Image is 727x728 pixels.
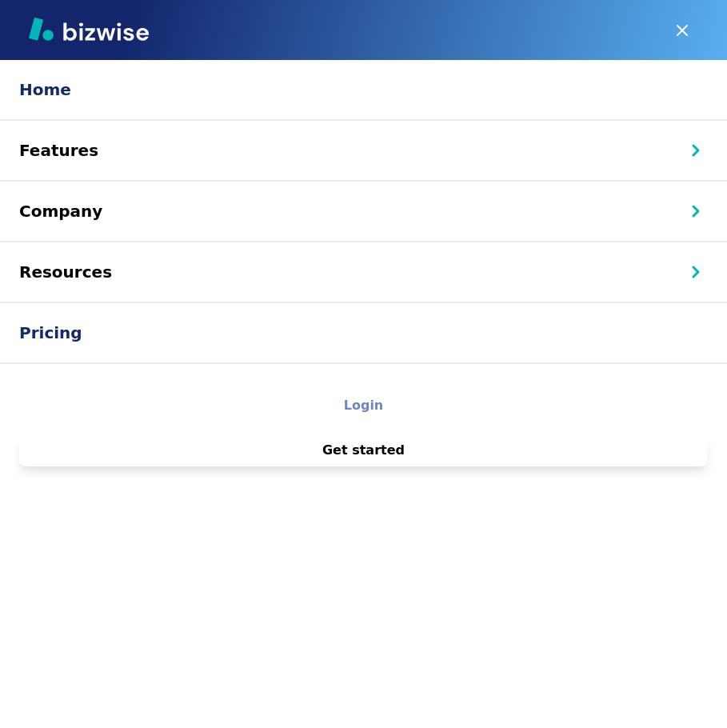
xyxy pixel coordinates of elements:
[19,434,708,466] button: Get started
[19,134,708,167] p: Features
[19,390,708,422] button: Login
[19,194,708,228] p: Company
[19,255,708,289] p: Resources
[19,73,708,106] p: Home
[19,316,708,350] p: Pricing
[29,17,149,41] img: Bizwise Logo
